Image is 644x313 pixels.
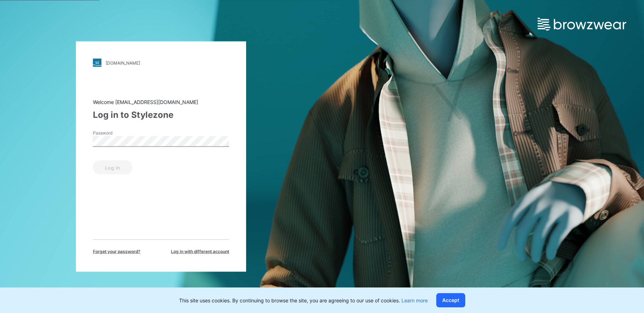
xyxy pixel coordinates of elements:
div: Welcome [EMAIL_ADDRESS][DOMAIN_NAME] [93,98,229,106]
label: Password [93,130,143,136]
span: Forget your password? [93,248,140,255]
img: stylezone-logo.562084cfcfab977791bfbf7441f1a819.svg [93,59,101,67]
p: This site uses cookies. By continuing to browse the site, you are agreeing to our use of cookies. [179,297,428,304]
button: Accept [436,293,465,307]
div: [DOMAIN_NAME] [106,60,140,65]
span: Log in with different account [171,248,229,255]
a: [DOMAIN_NAME] [93,59,229,67]
a: Learn more [401,297,428,303]
div: Log in to Stylezone [93,109,229,121]
img: browzwear-logo.e42bd6dac1945053ebaf764b6aa21510.svg [538,18,626,31]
